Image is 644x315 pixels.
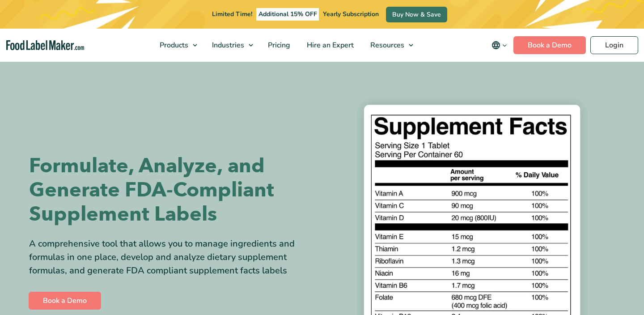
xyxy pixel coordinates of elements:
span: Pricing [265,40,291,50]
a: Buy Now & Save [386,7,447,22]
span: Industries [209,40,245,50]
a: Book a Demo [513,36,586,54]
span: Resources [368,40,405,50]
a: Login [590,36,638,54]
a: Products [152,29,202,62]
span: Products [157,40,189,50]
span: Additional 15% OFF [256,8,319,21]
span: Hire an Expert [304,40,355,50]
span: Yearly Subscription [323,10,379,18]
h1: Formulate, Analyze, and Generate FDA-Compliant Supplement Labels [29,154,315,226]
a: Hire an Expert [299,29,360,62]
a: Industries [204,29,258,62]
div: A comprehensive tool that allows you to manage ingredients and formulas in one place, develop and... [29,237,315,277]
span: Limited Time! [212,10,252,18]
a: Book a Demo [29,292,101,310]
a: Resources [362,29,418,62]
a: Pricing [260,29,297,62]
